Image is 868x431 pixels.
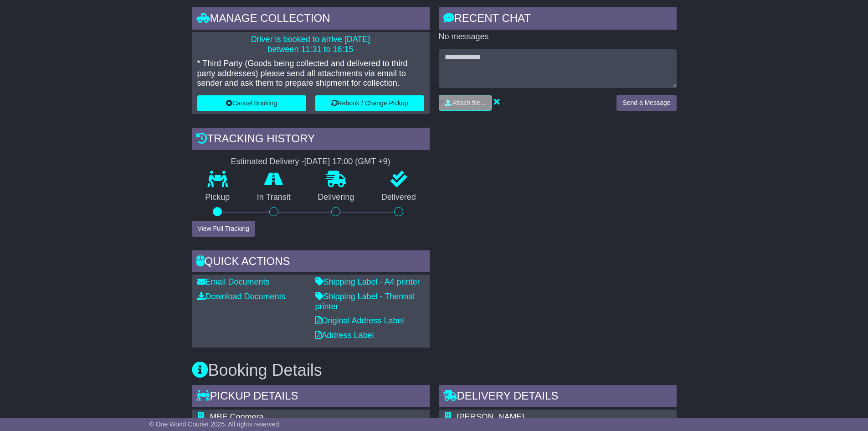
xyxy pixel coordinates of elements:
[197,35,424,54] p: Driver is booked to arrive [DATE] between 11:31 to 16:15
[149,421,281,428] span: © One World Courier 2025. All rights reserved.
[192,385,430,410] div: Pickup Details
[439,7,677,32] div: RECENT CHAT
[315,95,424,111] button: Rebook / Change Pickup
[315,316,404,325] a: Original Address Label
[197,95,306,111] button: Cancel Booking
[192,250,430,275] div: Quick Actions
[243,192,304,203] p: In Transit
[192,157,430,167] div: Estimated Delivery -
[192,221,255,237] button: View Full Tracking
[315,331,374,340] a: Address Label
[315,277,420,286] a: Shipping Label - A4 printer
[439,32,677,42] p: No messages
[197,277,270,286] a: Email Documents
[192,192,244,203] p: Pickup
[197,292,286,301] a: Download Documents
[457,412,524,421] span: [PERSON_NAME]
[368,192,430,203] p: Delivered
[192,361,677,379] h3: Booking Details
[304,192,368,203] p: Delivering
[210,412,264,421] span: MBE Coomera
[197,59,424,88] p: * Third Party (Goods being collected and delivered to third party addresses) please send all atta...
[304,157,390,167] div: [DATE] 17:00 (GMT +9)
[192,128,430,152] div: Tracking history
[315,292,415,311] a: Shipping Label - Thermal printer
[616,95,676,111] button: Send a Message
[192,7,430,32] div: Manage collection
[439,385,677,410] div: Delivery Details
